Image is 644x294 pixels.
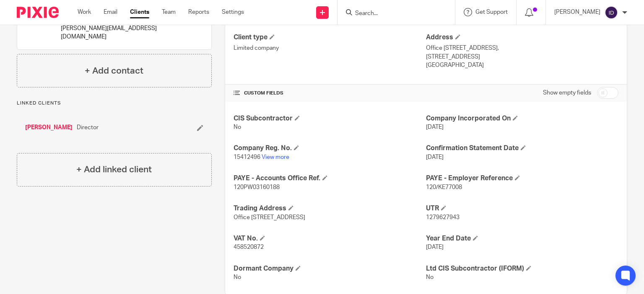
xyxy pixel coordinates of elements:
p: Limited company [234,44,426,52]
span: [DATE] [426,154,444,160]
a: Clients [130,8,149,16]
h4: Confirmation Statement Date [426,144,618,153]
label: Show empty fields [543,89,591,97]
span: Office [STREET_ADDRESS] [234,215,305,220]
p: Office [STREET_ADDRESS], [426,44,618,52]
h4: Ltd CIS Subcontractor (IFORM) [426,264,618,273]
span: 120/KE77008 [426,184,462,190]
span: No [234,274,241,280]
a: Email [104,8,117,16]
input: Search [354,10,430,18]
h4: Trading Address [234,204,426,213]
h4: Address [426,33,618,42]
h4: UTR [426,204,618,213]
a: Reports [188,8,209,16]
h4: Company Reg. No. [234,144,426,153]
a: Settings [222,8,244,16]
h4: PAYE - Accounts Office Ref. [234,174,426,183]
p: [PERSON_NAME] [554,8,600,16]
img: Pixie [17,7,59,18]
a: Work [78,8,91,16]
a: [PERSON_NAME] [25,123,73,132]
h4: CUSTOM FIELDS [234,90,426,97]
span: No [234,124,241,130]
p: [GEOGRAPHIC_DATA] [426,61,618,69]
h4: Client type [234,33,426,42]
h4: Year End Date [426,234,618,243]
h4: Dormant Company [234,264,426,273]
a: View more [262,154,289,160]
img: svg%3E [605,6,618,19]
h4: + Add contact [85,64,143,77]
span: 1279627943 [426,215,460,220]
span: [DATE] [426,244,444,250]
span: No [426,274,434,280]
h4: + Add linked client [76,163,152,176]
span: 15412496 [234,154,260,160]
p: [PERSON_NAME][EMAIL_ADDRESS][DOMAIN_NAME] [61,24,181,41]
h4: Company Incorporated On [426,114,618,123]
span: Get Support [475,9,508,15]
span: Director [77,123,99,132]
span: 120PW03160188 [234,184,280,190]
h4: VAT No. [234,234,426,243]
span: 458520872 [234,244,264,250]
h4: CIS Subcontractor [234,114,426,123]
a: Team [162,8,176,16]
h4: PAYE - Employer Reference [426,174,618,183]
span: [DATE] [426,124,444,130]
p: Linked clients [17,100,212,107]
p: [STREET_ADDRESS] [426,53,618,61]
